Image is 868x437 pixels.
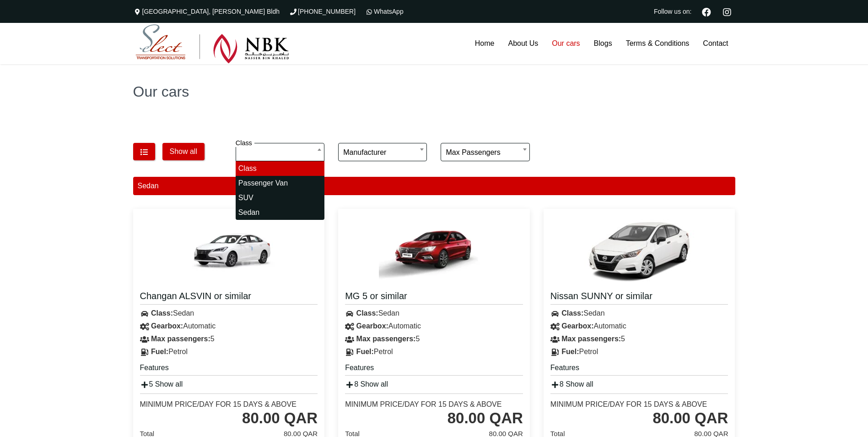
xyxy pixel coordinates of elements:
div: Automatic [544,320,735,333]
img: Nissan SUNNY or similar [584,216,694,284]
a: 5 Show all [140,380,183,388]
h5: Features [345,363,523,376]
strong: Gearbox: [561,322,593,330]
div: Petrol [338,345,530,358]
a: 8 Show all [345,380,388,388]
a: Changan ALSVIN or similar [140,290,318,305]
span: Max passengers [441,143,529,161]
div: Minimum Price/Day for 15 days & Above [345,400,501,409]
strong: Class: [356,309,378,317]
li: Sedan [236,205,324,220]
a: Contact [696,23,735,64]
strong: Fuel: [151,348,168,355]
a: About Us [501,23,545,64]
a: Terms & Conditions [619,23,696,64]
strong: Fuel: [356,348,374,355]
div: Minimum Price/Day for 15 days & Above [140,400,297,409]
a: [PHONE_NUMBER] [289,8,356,15]
span: Manufacturer [343,143,422,162]
img: MG 5 or similar [379,216,489,284]
div: 80.00 QAR [242,409,318,427]
div: 5 [133,333,325,345]
a: MG 5 or similar [345,290,523,305]
li: Class [236,161,324,176]
a: Instagram [719,6,735,16]
a: Nissan SUNNY or similar [550,290,728,305]
div: 5 [338,333,530,345]
strong: Class: [151,309,173,317]
div: Sedan [544,307,735,320]
span: Manufacturer [338,143,427,161]
a: Home [468,23,501,64]
strong: Max passengers: [561,335,621,343]
strong: Gearbox: [356,322,388,330]
a: 8 Show all [550,380,593,388]
div: Automatic [338,320,530,333]
strong: Fuel: [561,348,579,355]
a: WhatsApp [365,8,404,15]
div: Petrol [133,345,325,358]
div: Sedan [133,177,735,195]
div: 5 [544,333,735,345]
h1: Our cars [133,84,735,99]
li: SUV [236,191,324,205]
a: Blogs [587,23,619,64]
a: Facebook [698,6,715,16]
strong: Max passengers: [151,335,210,343]
li: Passenger Van [236,176,324,191]
div: Sedan [133,307,325,320]
img: Select Rent a Car [135,24,289,64]
div: Sedan [338,307,530,320]
strong: Gearbox: [151,322,183,330]
span: Max passengers [446,143,524,162]
h5: Features [550,363,728,376]
h5: Features [140,363,318,376]
div: Automatic [133,320,325,333]
a: Our cars [545,23,587,64]
label: Class [236,139,254,147]
div: Minimum Price/Day for 15 days & Above [550,400,707,409]
div: 80.00 QAR [447,409,523,427]
div: 80.00 QAR [652,409,728,427]
img: Changan ALSVIN or similar [174,216,284,284]
button: Show all [162,143,205,160]
strong: Max passengers: [356,335,416,343]
strong: Class: [561,309,583,317]
div: Petrol [544,345,735,358]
